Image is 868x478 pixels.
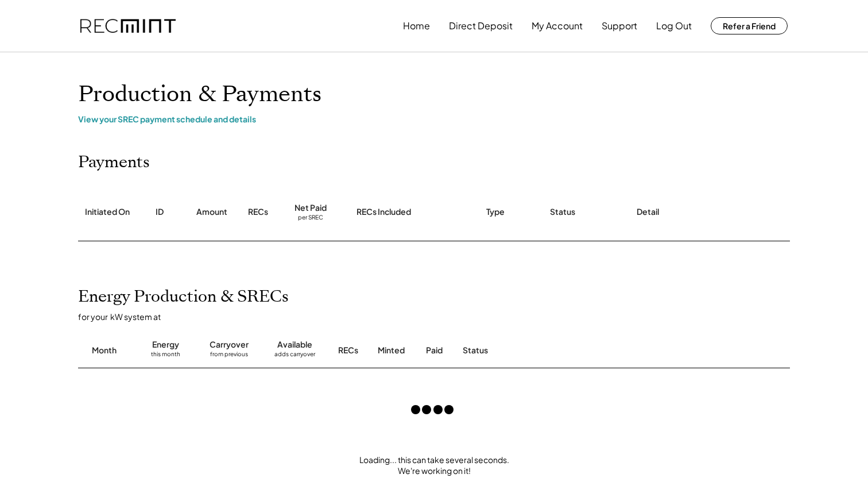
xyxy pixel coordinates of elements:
[711,17,788,34] button: Refer a Friend
[449,14,513,37] button: Direct Deposit
[426,345,443,356] div: Paid
[463,345,658,356] div: Status
[80,19,176,33] img: recmint-logotype%403x.png
[78,311,801,322] div: for your kW system at
[294,202,327,214] div: Net Paid
[152,339,179,350] div: Energy
[210,350,248,362] div: from previous
[151,350,180,362] div: this month
[78,153,150,172] h2: Payments
[92,345,117,356] div: Month
[338,345,358,356] div: RECs
[656,14,692,37] button: Log Out
[78,114,790,124] div: View your SREC payment schedule and details
[602,14,637,37] button: Support
[85,206,130,218] div: Initiated On
[196,206,227,218] div: Amount
[637,206,659,218] div: Detail
[248,206,268,218] div: RECs
[532,14,583,37] button: My Account
[378,345,405,356] div: Minted
[274,350,315,362] div: adds carryover
[550,206,575,218] div: Status
[277,339,312,350] div: Available
[356,206,411,218] div: RECs Included
[156,206,164,218] div: ID
[486,206,505,218] div: Type
[78,81,790,108] h1: Production & Payments
[67,454,801,477] div: Loading... this can take several seconds. We're working on it!
[78,287,289,307] h2: Energy Production & SRECs
[298,214,323,222] div: per SREC
[210,339,249,350] div: Carryover
[403,14,430,37] button: Home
